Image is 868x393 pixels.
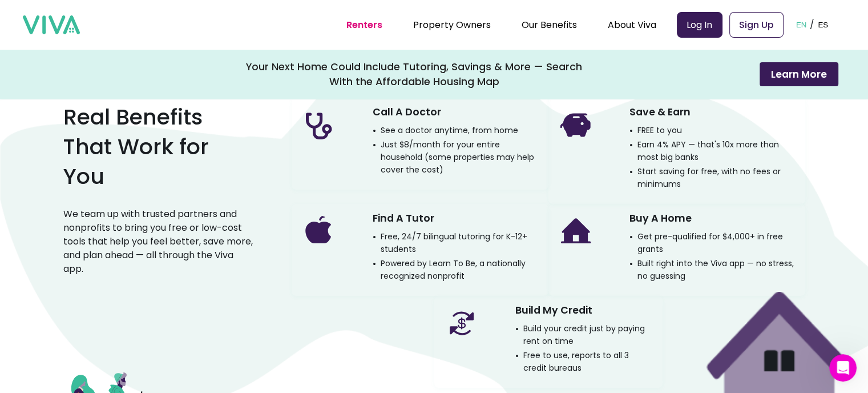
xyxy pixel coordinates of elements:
[760,62,838,86] button: Learn More
[729,12,784,38] a: Sign Up
[629,257,796,282] p: Built right into the Viva app — no stress, no guessing
[373,138,539,176] p: Just $8/month for your entire household (some properties may help cover the cost)
[373,124,518,137] p: See a doctor anytime, from home
[522,10,577,39] div: Our Benefits
[373,102,441,122] h3: Call A Doctor
[629,230,796,255] p: Get pre-qualified for $4,000+ in free grants
[373,208,434,228] h3: Find A Tutor
[677,12,722,38] a: Log In
[793,7,810,42] button: EN
[373,257,539,282] p: Powered by Learn To Be, a nationally recognized nonprofit
[629,208,692,228] h3: Buy A Home
[301,213,337,250] img: Benefit icon
[373,230,539,255] p: Free, 24/7 bilingual tutoring for K-12+ students
[346,18,382,31] a: Renters
[810,16,814,33] p: /
[629,124,682,137] p: FREE to you
[558,107,594,143] img: Benefit icon
[515,300,592,320] h3: Build My Credit
[608,10,656,39] div: About Viva
[629,102,691,122] h3: Save & Earn
[63,102,255,191] h2: Real Benefits That Work for You
[629,165,796,190] p: Start saving for free, with no fees or minimums
[23,15,80,35] img: viva
[629,138,796,163] p: Earn 4% APY — that's 10x more than most big banks
[515,322,653,347] p: Build your credit just by paying rent on time
[558,213,594,250] img: Benefit icon
[301,107,337,143] img: Benefit icon
[246,59,583,89] div: Your Next Home Could Include Tutoring, Savings & More — Search With the Affordable Housing Map
[814,7,831,42] button: ES
[63,207,255,276] p: We team up with trusted partners and nonprofits to bring you free or low-cost tools that help you...
[829,354,857,382] iframe: Intercom live chat
[443,305,480,342] img: Benefit icon
[515,349,653,374] p: Free to use, reports to all 3 credit bureaus
[413,18,491,31] a: Property Owners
